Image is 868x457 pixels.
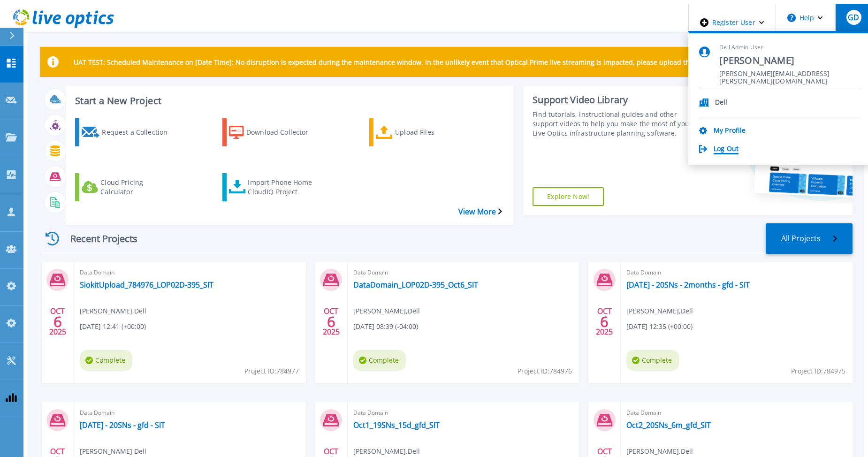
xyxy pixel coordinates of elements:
[80,350,132,371] span: Complete
[80,321,146,332] span: [DATE] 12:41 (+00:00)
[248,175,323,199] div: Import Phone Home CloudIQ Project
[102,121,177,144] div: Request a Collection
[80,306,146,316] span: [PERSON_NAME] , Dell
[626,408,847,418] span: Data Domain
[626,280,750,289] a: [DATE] - 20SNs - 2months - gfd - SIT
[100,175,175,199] div: Cloud Pricing Calculator
[75,96,502,106] h3: Start a New Project
[75,118,189,146] a: Request a Collection
[353,420,440,430] a: Oct1_19SNs_15d_gfd_SIT
[533,94,700,106] div: Support Video Library
[626,350,679,371] span: Complete
[353,350,406,371] span: Complete
[353,408,574,418] span: Data Domain
[458,207,502,216] a: View More
[244,366,299,376] span: Project ID: 784977
[74,58,749,67] p: UAT TEST: Scheduled Maintenance on [Date Time]: No disruption is expected during the maintenance ...
[626,306,693,316] span: [PERSON_NAME] , Dell
[353,267,574,278] span: Data Domain
[353,446,420,457] span: [PERSON_NAME] , Dell
[719,44,861,52] span: Dell Admin User
[626,420,711,430] a: Oct2_20SNs_6m_gfd_SIT
[714,127,746,136] a: My Profile
[80,408,300,418] span: Data Domain
[80,280,213,289] a: SiokitUpload_784976_LOP02D-395_SIT
[75,173,189,201] a: Cloud Pricing Calculator
[791,366,845,376] span: Project ID: 784975
[626,446,693,457] span: [PERSON_NAME] , Dell
[719,70,861,79] span: [PERSON_NAME][EMAIL_ADDRESS][PERSON_NAME][DOMAIN_NAME]
[626,321,693,332] span: [DATE] 12:35 (+00:00)
[369,118,483,146] a: Upload Files
[626,267,847,278] span: Data Domain
[246,121,321,144] div: Download Collector
[395,121,470,144] div: Upload Files
[518,366,572,376] span: Project ID: 784976
[322,305,340,339] div: OCT 2025
[80,420,165,430] a: [DATE] - 20SNs - gfd - SIT
[353,306,420,316] span: [PERSON_NAME] , Dell
[40,227,152,250] div: Recent Projects
[53,318,62,326] span: 6
[80,446,146,457] span: [PERSON_NAME] , Dell
[600,318,609,326] span: 6
[715,99,728,107] p: Dell
[689,4,776,41] div: Register User
[80,267,300,278] span: Data Domain
[776,4,835,32] button: Help
[714,145,739,154] a: Log Out
[533,110,700,138] div: Find tutorials, instructional guides and other support videos to help you make the most of your L...
[848,14,859,21] span: GD
[595,305,613,339] div: OCT 2025
[327,318,335,326] span: 6
[766,223,853,254] a: All Projects
[222,118,336,146] a: Download Collector
[49,305,67,339] div: OCT 2025
[719,54,861,67] span: [PERSON_NAME]
[353,321,418,332] span: [DATE] 08:39 (-04:00)
[533,187,604,206] a: Explore Now!
[353,280,478,289] a: DataDomain_LOP02D-395_Oct6_SIT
